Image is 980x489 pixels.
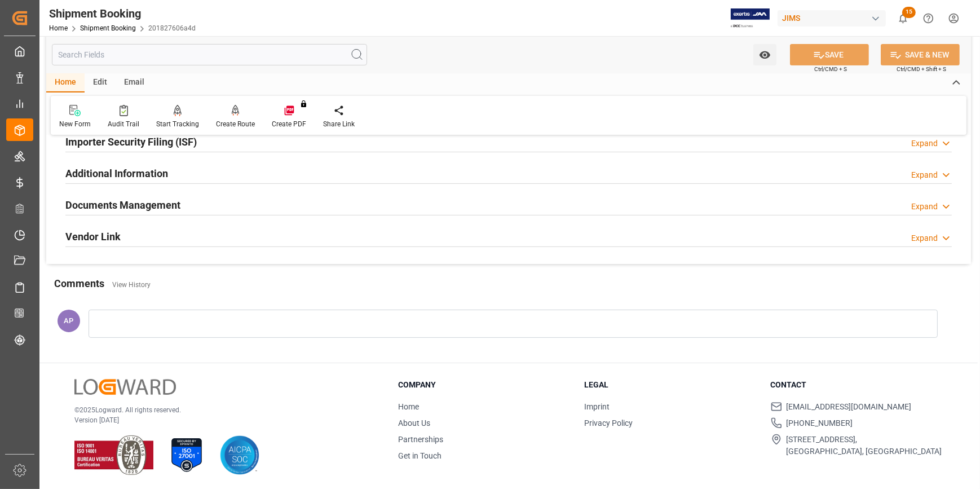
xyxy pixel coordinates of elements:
[49,5,196,22] div: Shipment Booking
[398,418,430,428] a: About Us
[167,435,206,475] img: ISO 27001 Certification
[584,418,633,428] a: Privacy Policy
[216,119,255,129] div: Create Route
[881,44,960,65] button: SAVE & NEW
[398,402,419,411] a: Home
[398,379,570,391] h3: Company
[116,73,153,92] div: Email
[890,6,916,31] button: show 15 new notifications
[74,435,153,475] img: ISO 9001 & ISO 14001 Certification
[323,119,355,129] div: Share Link
[911,169,938,181] div: Expand
[398,451,442,460] a: Get in Touch
[398,435,443,444] a: Partnerships
[85,73,116,92] div: Edit
[911,201,938,213] div: Expand
[74,379,176,395] img: Logward Logo
[220,435,259,475] img: AICPA SOC
[64,316,74,325] span: AP
[156,119,199,129] div: Start Tracking
[902,7,916,18] span: 15
[54,276,104,291] h2: Comments
[65,229,121,244] h2: Vendor Link
[787,434,942,457] span: [STREET_ADDRESS], [GEOGRAPHIC_DATA], [GEOGRAPHIC_DATA]
[74,405,370,415] p: © 2025 Logward. All rights reserved.
[112,281,151,289] a: View History
[584,402,610,411] a: Imprint
[108,119,139,129] div: Audit Trail
[814,65,847,73] span: Ctrl/CMD + S
[65,134,197,149] h2: Importer Security Filing (ISF)
[65,166,168,181] h2: Additional Information
[897,65,946,73] span: Ctrl/CMD + Shift + S
[911,232,938,244] div: Expand
[52,44,367,65] input: Search Fields
[46,73,85,92] div: Home
[778,10,886,27] div: JIMS
[778,7,890,29] button: JIMS
[49,24,68,32] a: Home
[790,44,869,65] button: SAVE
[74,415,370,425] p: Version [DATE]
[59,119,91,129] div: New Form
[787,417,853,429] span: [PHONE_NUMBER]
[787,401,912,413] span: [EMAIL_ADDRESS][DOMAIN_NAME]
[731,8,770,28] img: Exertis%20JAM%20-%20Email%20Logo.jpg_1722504956.jpg
[753,44,776,65] button: open menu
[584,379,756,391] h3: Legal
[916,6,941,31] button: Help Center
[80,24,136,32] a: Shipment Booking
[911,138,938,149] div: Expand
[65,197,180,213] h2: Documents Management
[771,379,943,391] h3: Contact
